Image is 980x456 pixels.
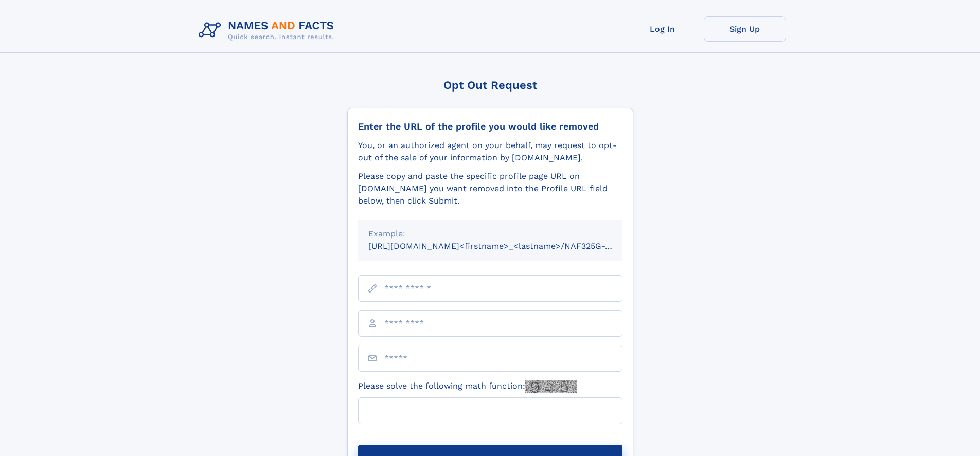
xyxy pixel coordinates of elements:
[347,79,633,92] div: Opt Out Request
[358,121,622,132] div: Enter the URL of the profile you would like removed
[358,170,622,207] div: Please copy and paste the specific profile page URL on [DOMAIN_NAME] you want removed into the Pr...
[358,380,577,393] label: Please solve the following math function:
[358,139,622,164] div: You, or an authorized agent on your behalf, may request to opt-out of the sale of your informatio...
[621,16,704,42] a: Log In
[368,241,642,251] small: [URL][DOMAIN_NAME]<firstname>_<lastname>/NAF325G-xxxxxxxx
[704,16,786,42] a: Sign Up
[194,16,343,44] img: Logo Names and Facts
[368,228,612,240] div: Example:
